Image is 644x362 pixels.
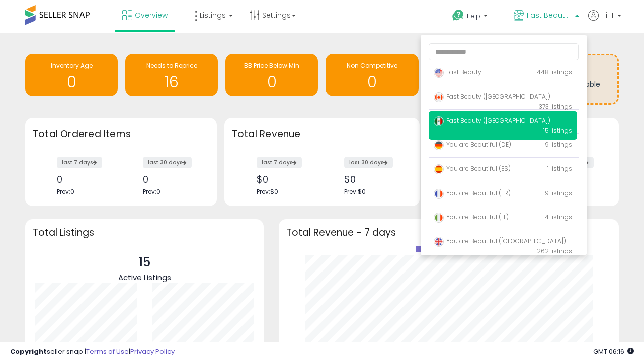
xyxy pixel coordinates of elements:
[143,174,199,185] div: 0
[326,54,418,96] a: Non Competitive 0
[434,164,444,174] img: spain.png
[434,140,511,149] span: You are Beautiful (DE)
[434,116,550,125] span: Fast Beauty ([GEOGRAPHIC_DATA])
[452,9,464,22] i: Get Help
[537,68,572,76] span: 448 listings
[588,10,621,33] a: Hi IT
[344,187,366,196] span: Prev: $0
[434,116,444,126] img: mexico.png
[130,347,175,356] a: Privacy Policy
[10,347,47,356] strong: Copyright
[257,187,278,196] span: Prev: $0
[434,189,444,199] img: france.png
[434,237,444,247] img: uk.png
[467,12,480,20] span: Help
[143,187,160,196] span: Prev: 0
[434,92,550,101] span: Fast Beauty ([GEOGRAPHIC_DATA])
[257,174,314,185] div: $0
[200,10,226,20] span: Listings
[545,140,572,149] span: 9 listings
[118,272,171,283] span: Active Listings
[434,140,444,150] img: germany.png
[434,92,444,102] img: canada.png
[225,54,318,96] a: BB Price Below Min 0
[434,164,511,173] span: You are Beautiful (ES)
[57,157,102,168] label: last 7 days
[527,10,572,20] span: Fast Beauty ([GEOGRAPHIC_DATA])
[344,157,393,168] label: last 30 days
[51,61,93,70] span: Inventory Age
[593,347,634,356] span: 2025-08-15 06:16 GMT
[543,126,572,135] span: 15 listings
[434,68,444,78] img: usa.png
[545,213,572,221] span: 4 listings
[434,189,511,197] span: You are Beautiful (FR)
[130,74,213,90] h1: 16
[33,229,256,236] h3: Total Listings
[135,10,168,20] span: Overview
[543,189,572,197] span: 19 listings
[286,229,611,236] h3: Total Revenue - 7 days
[444,2,505,33] a: Help
[232,127,412,141] h3: Total Revenue
[434,68,481,76] span: Fast Beauty
[86,347,129,356] a: Terms of Use
[125,54,218,96] a: Needs to Reprice 16
[347,61,397,70] span: Non Competitive
[25,54,118,96] a: Inventory Age 0
[33,127,209,141] h3: Total Ordered Items
[434,237,566,245] span: You are Beautiful ([GEOGRAPHIC_DATA])
[434,213,444,223] img: italy.png
[118,253,171,272] p: 15
[547,164,572,173] span: 1 listings
[434,213,509,221] span: You are Beautiful (IT)
[57,174,113,185] div: 0
[230,74,313,90] h1: 0
[244,61,299,70] span: BB Price Below Min
[539,102,572,111] span: 373 listings
[146,61,197,70] span: Needs to Reprice
[601,10,614,20] span: Hi IT
[537,247,572,255] span: 262 listings
[57,187,74,196] span: Prev: 0
[257,157,302,168] label: last 7 days
[344,174,402,185] div: $0
[143,157,192,168] label: last 30 days
[331,74,413,90] h1: 0
[30,74,113,90] h1: 0
[10,347,175,357] div: seller snap | |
